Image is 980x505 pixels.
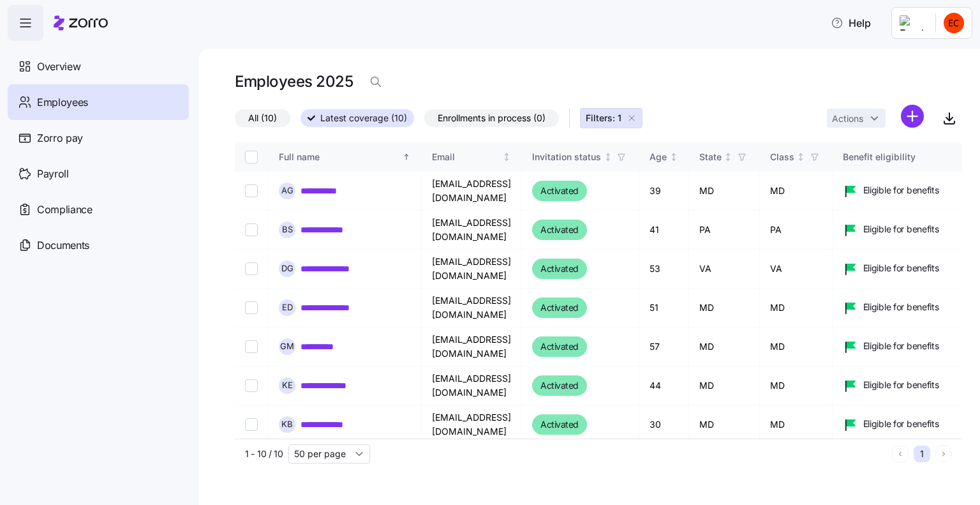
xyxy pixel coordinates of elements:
[760,142,833,172] th: ClassNot sorted
[8,120,189,156] a: Zorro pay
[245,340,258,353] input: Select record 5
[37,94,88,110] span: Employees
[863,301,939,313] span: Eligible for benefits
[281,186,293,195] span: A G
[540,378,579,393] span: Activated
[639,289,689,328] td: 51
[540,261,579,276] span: Activated
[639,328,689,366] td: 57
[269,142,422,172] th: Full nameSorted ascending
[832,114,863,123] span: Actions
[402,153,411,162] div: Sorted ascending
[827,109,886,128] button: Actions
[8,156,189,192] a: Payroll
[604,153,612,162] div: Not sorted
[863,418,939,430] span: Eligible for benefits
[689,366,760,405] td: MD
[914,446,930,462] button: 1
[724,153,732,162] div: Not sorted
[863,223,939,236] span: Eligible for benefits
[760,211,833,250] td: PA
[639,366,689,405] td: 44
[245,262,258,275] input: Select record 3
[689,211,760,250] td: PA
[760,405,833,444] td: MD
[422,366,522,405] td: [EMAIL_ADDRESS][DOMAIN_NAME]
[639,250,689,289] td: 53
[901,105,924,128] svg: add icon
[245,151,258,163] input: Select all records
[37,237,89,253] span: Documents
[422,142,522,172] th: EmailNot sorted
[540,417,579,432] span: Activated
[422,405,522,444] td: [EMAIL_ADDRESS][DOMAIN_NAME]
[282,303,293,312] span: E D
[37,59,80,75] span: Overview
[944,13,964,33] img: cc97166a80db72ba115bf250c5d9a898
[8,192,189,227] a: Compliance
[586,112,621,124] span: Filters: 1
[760,289,833,328] td: MD
[900,15,925,31] img: Employer logo
[248,110,277,126] span: All (10)
[650,150,667,164] div: Age
[235,72,353,91] h1: Employees 2025
[281,264,293,273] span: D G
[639,142,689,172] th: AgeNot sorted
[245,418,258,431] input: Select record 7
[580,108,642,128] button: Filters: 1
[760,328,833,366] td: MD
[245,379,258,392] input: Select record 6
[282,381,293,389] span: K E
[639,405,689,444] td: 30
[245,448,283,460] span: 1 - 10 / 10
[8,84,189,120] a: Employees
[502,153,511,162] div: Not sorted
[796,153,805,162] div: Not sorted
[770,150,794,164] div: Class
[37,130,83,146] span: Zorro pay
[432,150,500,164] div: Email
[863,184,939,197] span: Eligible for benefits
[281,420,293,428] span: K B
[8,227,189,263] a: Documents
[689,328,760,366] td: MD
[863,262,939,275] span: Eligible for benefits
[245,185,258,197] input: Select record 1
[935,446,952,462] button: Next page
[689,405,760,444] td: MD
[760,366,833,405] td: MD
[760,172,833,211] td: MD
[540,339,579,354] span: Activated
[279,150,400,164] div: Full name
[689,289,760,328] td: MD
[831,15,871,31] span: Help
[540,300,579,315] span: Activated
[689,172,760,211] td: MD
[320,110,407,126] span: Latest coverage (10)
[540,222,579,237] span: Activated
[422,172,522,211] td: [EMAIL_ADDRESS][DOMAIN_NAME]
[689,142,760,172] th: StateNot sorted
[639,211,689,250] td: 41
[282,225,293,234] span: B S
[863,340,939,352] span: Eligible for benefits
[669,153,678,162] div: Not sorted
[37,202,93,218] span: Compliance
[280,342,294,350] span: G M
[689,250,760,289] td: VA
[540,183,579,199] span: Activated
[422,328,522,366] td: [EMAIL_ADDRESS][DOMAIN_NAME]
[438,110,546,126] span: Enrollments in process (0)
[639,172,689,211] td: 39
[532,150,601,164] div: Invitation status
[422,211,522,250] td: [EMAIL_ADDRESS][DOMAIN_NAME]
[699,150,722,164] div: State
[8,49,189,84] a: Overview
[245,223,258,236] input: Select record 2
[422,289,522,328] td: [EMAIL_ADDRESS][DOMAIN_NAME]
[863,379,939,391] span: Eligible for benefits
[422,250,522,289] td: [EMAIL_ADDRESS][DOMAIN_NAME]
[37,166,69,182] span: Payroll
[820,10,881,36] button: Help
